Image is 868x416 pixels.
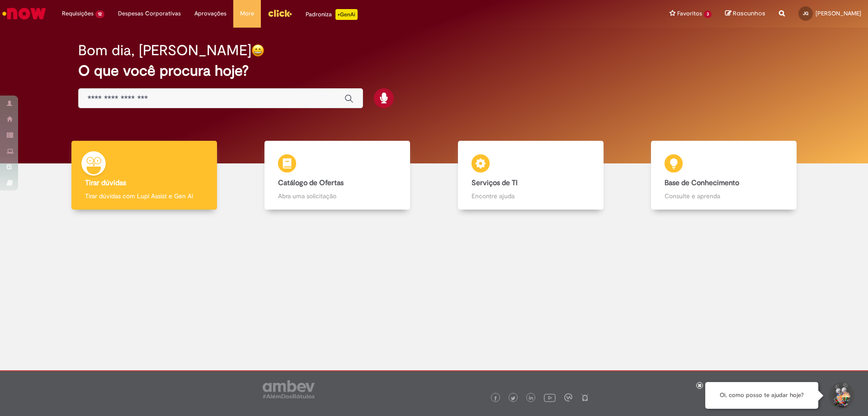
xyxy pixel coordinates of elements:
b: Serviços de TI [472,178,518,187]
b: Catálogo de Ofertas [278,178,344,187]
p: Tirar dúvidas com Lupi Assist e Gen Ai [85,191,203,201]
img: logo_footer_youtube.png [544,392,556,403]
span: Aprovações [194,9,226,18]
span: [PERSON_NAME] [816,10,861,17]
p: Consulte e aprenda [665,191,783,201]
b: Base de Conhecimento [665,178,739,187]
img: logo_footer_twitter.png [511,396,515,401]
span: JG [803,10,808,16]
span: Favoritos [677,9,702,18]
span: Rascunhos [733,9,765,18]
a: Serviços de TI Encontre ajuda [434,141,627,210]
img: logo_footer_facebook.png [493,396,498,401]
img: logo_footer_naosei.png [581,393,589,402]
span: 3 [704,10,712,18]
img: logo_footer_workplace.png [564,393,572,402]
p: Encontre ajuda [472,191,590,201]
img: logo_footer_linkedin.png [529,396,533,401]
span: More [240,9,254,18]
a: Catálogo de Ofertas Abra uma solicitação [241,141,434,210]
img: click_logo_yellow_360x200.png [268,6,292,20]
button: Iniciar Conversa de Suporte [827,382,854,409]
b: Tirar dúvidas [85,178,126,187]
div: Oi, como posso te ajudar hoje? [705,382,818,409]
img: happy-face.png [251,44,264,57]
p: Abra uma solicitação [278,191,396,201]
h2: O que você procura hoje? [78,63,790,79]
span: 12 [95,10,104,18]
a: Tirar dúvidas Tirar dúvidas com Lupi Assist e Gen Ai [47,141,241,210]
a: Rascunhos [725,10,765,18]
p: +GenAi [335,9,358,20]
span: Despesas Corporativas [118,9,181,18]
h2: Bom dia, [PERSON_NAME] [78,43,251,58]
div: Padroniza [306,9,358,20]
a: Base de Conhecimento Consulte e aprenda [627,141,821,210]
img: logo_footer_ambev_rotulo_gray.png [263,380,315,398]
img: ServiceNow [1,5,47,23]
span: Requisições [62,9,94,18]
